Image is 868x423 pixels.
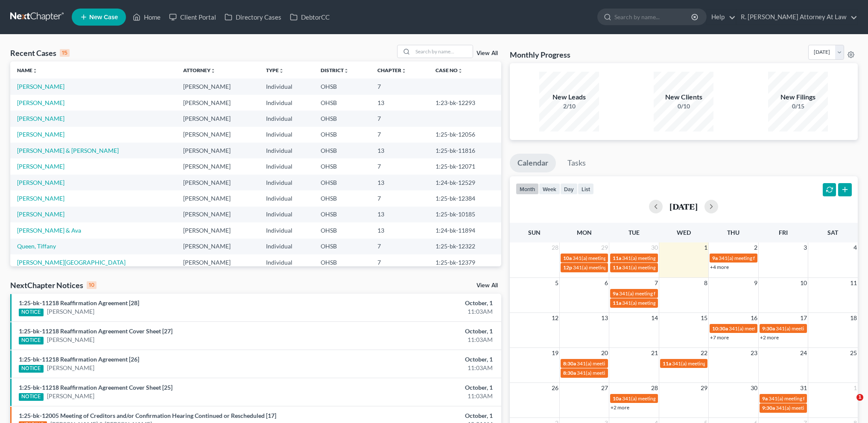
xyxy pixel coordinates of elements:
[176,143,259,158] td: [PERSON_NAME]
[176,239,259,254] td: [PERSON_NAME]
[259,143,314,158] td: Individual
[577,360,659,367] span: 341(a) meeting for [PERSON_NAME]
[259,111,314,126] td: Individual
[753,242,758,253] span: 2
[47,364,94,372] a: [PERSON_NAME]
[429,127,501,143] td: 1:25-bk-12056
[669,202,698,211] h2: [DATE]
[799,278,808,288] span: 10
[314,111,371,126] td: OHSB
[604,278,609,288] span: 6
[736,9,857,25] a: R. [PERSON_NAME] Attorney At Law
[654,102,713,111] div: 0/10
[19,356,139,363] a: 1:25-bk-11218 Reaffirmation Agreement [26]
[803,242,808,253] span: 3
[611,404,629,411] a: +2 more
[563,255,572,261] span: 10a
[17,163,64,170] a: [PERSON_NAME]
[314,79,371,94] td: OHSB
[371,143,429,158] td: 13
[510,50,570,60] h3: Monthly Progress
[578,183,594,195] button: list
[344,68,349,73] i: unfold_more
[750,313,758,323] span: 16
[371,207,429,222] td: 13
[650,313,659,323] span: 14
[19,299,139,306] a: 1:25-bk-11218 Reaffirmation Agreement [28]
[340,383,493,392] div: October, 1
[10,280,96,290] div: NextChapter Notices
[619,290,701,297] span: 341(a) meeting for [PERSON_NAME]
[429,190,501,206] td: 1:25-bk-12384
[551,242,559,253] span: 28
[799,348,808,358] span: 24
[710,334,729,341] a: +7 more
[47,307,94,316] a: [PERSON_NAME]
[476,50,498,56] a: View All
[259,190,314,206] td: Individual
[340,364,493,372] div: 11:03AM
[259,175,314,190] td: Individual
[762,395,768,402] span: 9a
[371,111,429,126] td: 7
[563,264,572,271] span: 12p
[510,154,556,172] a: Calendar
[827,229,838,236] span: Sat
[340,299,493,307] div: October, 1
[753,278,758,288] span: 9
[413,45,473,58] input: Search by name...
[266,67,284,73] a: Typeunfold_more
[600,348,609,358] span: 20
[677,229,691,236] span: Wed
[259,95,314,111] td: Individual
[176,207,259,222] td: [PERSON_NAME]
[19,337,44,344] div: NOTICE
[371,239,429,254] td: 7
[314,158,371,174] td: OHSB
[286,9,334,25] a: DebtorCC
[377,67,406,73] a: Chapterunfold_more
[429,143,501,158] td: 1:25-bk-11816
[435,67,463,73] a: Case Nounfold_more
[539,183,560,195] button: week
[19,327,172,335] a: 1:25-bk-11218 Reaffirmation Agreement Cover Sheet [27]
[19,393,44,401] div: NOTICE
[129,9,165,25] a: Home
[654,278,659,288] span: 7
[750,348,758,358] span: 23
[259,222,314,238] td: Individual
[573,255,700,261] span: 341(a) meeting for [PERSON_NAME] & [PERSON_NAME]
[577,370,704,376] span: 341(a) meeting for [PERSON_NAME] & [PERSON_NAME]
[622,300,750,306] span: 341(a) meeting for [PERSON_NAME] & [PERSON_NAME]
[768,92,828,102] div: New Filings
[340,327,493,335] div: October, 1
[853,242,858,253] span: 4
[17,67,38,73] a: Nameunfold_more
[19,412,276,419] a: 1:25-bk-12005 Meeting of Creditors and/or Confirmation Hearing Continued or Rescheduled [17]
[183,67,216,73] a: Attorneyunfold_more
[340,392,493,400] div: 11:03AM
[429,158,501,174] td: 1:25-bk-12071
[622,264,704,271] span: 341(a) meeting for [PERSON_NAME]
[176,222,259,238] td: [PERSON_NAME]
[614,9,693,25] input: Search by name...
[19,384,172,391] a: 1:25-bk-11218 Reaffirmation Agreement Cover Sheet [25]
[17,131,64,138] a: [PERSON_NAME]
[17,99,64,106] a: [PERSON_NAME]
[476,283,498,289] a: View All
[613,255,621,261] span: 11a
[314,239,371,254] td: OHSB
[762,405,775,411] span: 9:30a
[314,143,371,158] td: OHSB
[340,335,493,344] div: 11:03AM
[47,335,94,344] a: [PERSON_NAME]
[176,175,259,190] td: [PERSON_NAME]
[750,383,758,393] span: 30
[768,102,828,111] div: 0/15
[560,154,593,172] a: Tasks
[760,334,779,341] a: +2 more
[700,383,708,393] span: 29
[799,383,808,393] span: 31
[628,229,640,236] span: Tue
[703,278,708,288] span: 8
